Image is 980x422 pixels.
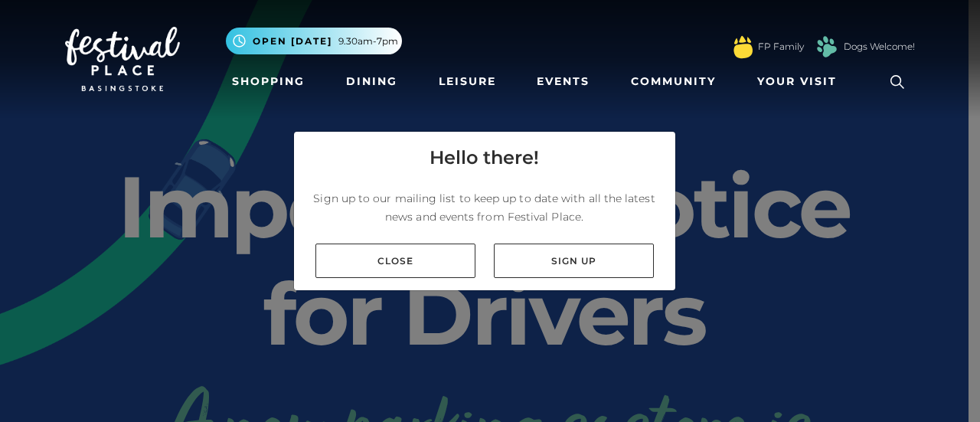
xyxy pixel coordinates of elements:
a: Dogs Welcome! [844,40,915,54]
a: Sign up [494,244,654,278]
a: Shopping [226,67,311,96]
img: Festival Place Logo [65,27,180,91]
a: Events [531,67,596,96]
span: Your Visit [757,74,837,90]
a: Close [315,244,475,278]
a: Your Visit [751,67,851,96]
a: FP Family [758,40,804,54]
p: Sign up to our mailing list to keep up to date with all the latest news and events from Festival ... [306,189,663,226]
a: Community [625,67,722,96]
h4: Hello there! [430,144,539,172]
a: Dining [340,67,403,96]
a: Leisure [433,67,502,96]
span: Open [DATE] [253,34,332,48]
span: 9.30am-7pm [338,34,398,48]
button: Open [DATE] 9.30am-7pm [226,28,402,54]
